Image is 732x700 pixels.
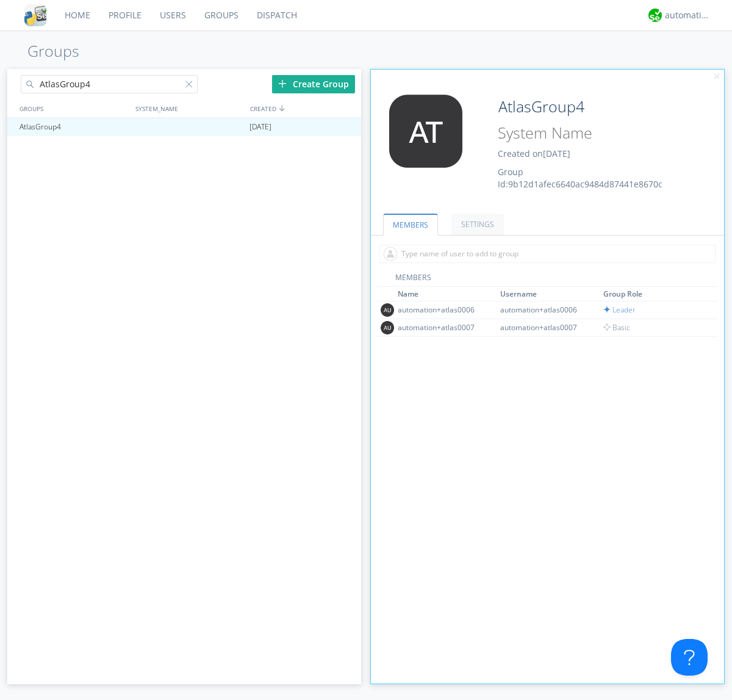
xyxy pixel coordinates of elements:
[272,75,355,93] div: Create Group
[601,287,705,301] th: Toggle SortBy
[493,121,691,145] input: System Name
[498,148,570,159] span: Created on
[16,118,131,136] div: AtlasGroup4
[498,166,662,190] span: Group Id: 9b12d1afec6640ac9484d87441e8670c
[543,148,570,159] span: [DATE]
[132,99,247,117] div: SYSTEM_NAME
[21,75,198,93] input: Search groups
[16,99,129,117] div: GROUPS
[398,322,489,333] div: automation+atlas0007
[500,322,592,333] div: automation+atlas0007
[603,322,630,333] span: Basic
[648,9,662,22] img: d2d01cd9b4174d08988066c6d424eccd
[493,95,691,119] input: Group Name
[380,95,472,168] img: 373638.png
[249,118,271,136] span: [DATE]
[398,305,489,315] div: automation+atlas0006
[379,245,716,263] input: Type name of user to add to group
[671,639,708,676] iframe: Toggle Customer Support
[498,287,601,301] th: Toggle SortBy
[278,79,287,88] img: plus.svg
[381,303,394,317] img: 373638.png
[451,214,504,235] a: SETTINGS
[377,272,719,287] div: MEMBERS
[712,73,721,81] img: cancel.svg
[383,214,438,236] a: MEMBERS
[7,118,361,136] a: AtlasGroup4[DATE]
[381,321,394,334] img: 373638.png
[247,99,362,117] div: CREATED
[396,287,499,301] th: Toggle SortBy
[500,305,592,315] div: automation+atlas0006
[24,4,46,26] img: cddb5a64eb264b2086981ab96f4c1ba7
[603,305,636,315] span: Leader
[665,9,711,21] div: automation+atlas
